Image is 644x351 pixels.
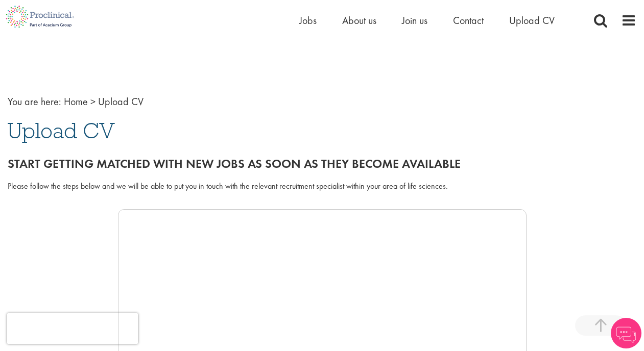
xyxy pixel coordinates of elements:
[64,95,88,108] a: breadcrumb link
[342,14,376,27] a: About us
[98,95,144,108] span: Upload CV
[90,95,96,108] span: >
[8,95,61,108] span: You are here:
[8,157,636,170] h2: Start getting matched with new jobs as soon as they become available
[611,318,641,348] img: Chatbot
[299,14,317,27] a: Jobs
[509,14,555,27] a: Upload CV
[8,117,115,144] span: Upload CV
[8,181,636,192] div: Please follow the steps below and we will be able to put you in touch with the relevant recruitme...
[402,14,427,27] a: Join us
[453,14,484,27] a: Contact
[7,313,138,344] iframe: reCAPTCHA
